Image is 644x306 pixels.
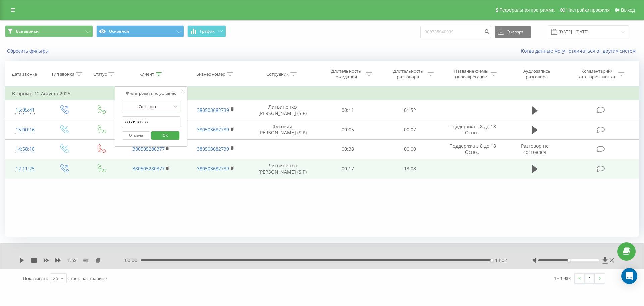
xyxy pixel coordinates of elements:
div: Фильтровать по условию [122,90,181,97]
span: Настройки профиля [566,7,610,13]
div: Аудиозапись разговора [515,68,559,80]
td: Литвиненко [PERSON_NAME] (SIP) [248,159,317,178]
td: 00:11 [317,100,379,120]
span: Выход [621,7,635,13]
button: Сбросить фильтры [5,48,52,54]
div: 12:11:25 [12,162,38,175]
span: OK [156,130,175,140]
div: Статус [93,71,107,77]
a: 380505280377 [132,146,165,152]
td: 01:52 [379,100,440,120]
input: Введите значение [122,116,181,128]
button: Экспорт [495,26,531,38]
td: 00:17 [317,159,379,178]
td: Ямковий [PERSON_NAME] (SIP) [248,120,317,139]
a: 380505280377 [132,165,165,172]
td: Вторник, 12 Августа 2025 [5,87,639,100]
td: 13:08 [379,159,440,178]
div: Дата звонка [12,71,37,77]
div: Open Intercom Messenger [621,268,637,284]
div: Название схемы переадресации [453,68,489,80]
div: Accessibility label [567,259,570,262]
a: 380503682739 [197,107,229,113]
a: 380503682739 [197,126,229,133]
span: Все звонки [16,29,39,34]
div: Длительность ожидания [328,68,364,80]
span: Разговор не состоялся [521,143,549,155]
button: Отмена [122,131,150,140]
button: Основной [96,25,184,37]
span: 13:02 [495,257,507,264]
button: График [187,25,226,37]
a: Когда данные могут отличаться от других систем [521,48,639,54]
input: Поиск по номеру [420,26,491,38]
td: 00:38 [317,139,379,159]
span: 00:00 [125,257,141,264]
button: Все звонки [5,25,93,37]
button: OK [151,131,180,140]
span: строк на странице [68,275,107,281]
span: График [200,29,215,34]
td: Литвиненко [PERSON_NAME] (SIP) [248,100,317,120]
div: 25 [53,275,58,282]
div: Сотрудник [266,71,289,77]
a: 380503682739 [197,146,229,152]
div: Тип звонка [51,71,74,77]
div: Комментарий/категория звонка [577,68,616,80]
div: Клиент [139,71,154,77]
span: Поддержка з 8 до 18 Осно... [449,123,496,136]
span: 1.5 x [67,257,76,264]
div: 14:58:18 [12,143,38,156]
span: Показывать [23,275,48,281]
td: 00:05 [317,120,379,139]
div: 15:05:41 [12,103,38,117]
div: Accessibility label [490,259,493,262]
a: 380503682739 [197,165,229,172]
span: Реферальная программа [499,7,554,13]
td: 00:07 [379,120,440,139]
span: Поддержка з 8 до 18 Осно... [449,143,496,155]
a: 1 [585,274,595,283]
div: Бизнес номер [196,71,225,77]
div: Длительность разговора [390,68,426,80]
div: 15:00:16 [12,123,38,136]
div: 1 - 4 из 4 [554,275,571,281]
td: 00:00 [379,139,440,159]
